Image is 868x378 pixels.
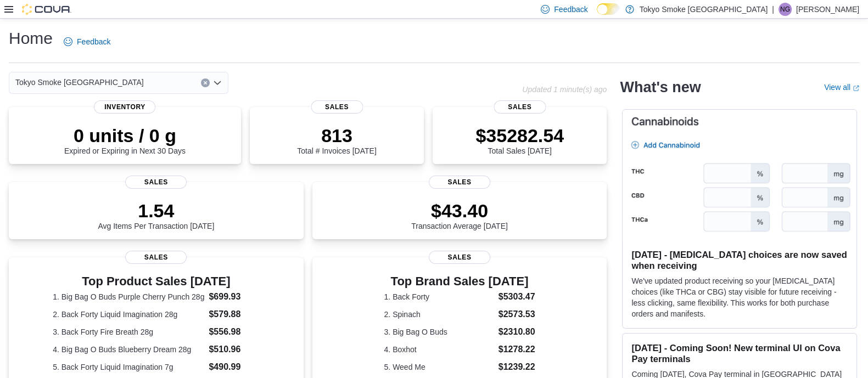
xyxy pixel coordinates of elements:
span: Feedback [77,36,110,47]
h3: Top Product Sales [DATE] [53,275,259,288]
dt: 5. Back Forty Liquid Imagination 7g [53,362,204,373]
dt: 4. Boxhot [384,344,494,355]
div: Transaction Average [DATE] [411,200,508,230]
dd: $1278.22 [499,343,535,356]
span: Sales [311,100,363,114]
h3: [DATE] - Coming Soon! New terminal UI on Cova Pay terminals [631,342,848,364]
p: 1.54 [98,200,214,222]
button: Clear input [201,78,210,87]
img: Cova [22,4,71,15]
span: Tokyo Smoke [GEOGRAPHIC_DATA] [15,76,144,89]
span: Inventory [94,100,155,114]
span: Sales [429,251,490,264]
div: Total Sales [DATE] [475,125,564,155]
p: [PERSON_NAME] [796,3,859,16]
span: Feedback [554,4,587,15]
svg: External link [853,85,859,92]
p: Updated 1 minute(s) ago [522,85,607,94]
dt: 3. Back Forty Fire Breath 28g [53,326,204,337]
p: $35282.54 [475,125,564,146]
div: Expired or Expiring in Next 30 Days [64,125,186,155]
p: | [772,3,774,16]
p: 813 [297,125,376,146]
dt: 4. Big Bag O Buds Blueberry Dream 28g [53,344,204,355]
span: Sales [125,251,187,264]
dt: 1. Big Bag O Buds Purple Cherry Punch 28g [53,291,204,302]
dd: $510.96 [209,343,259,356]
div: Total # Invoices [DATE] [297,125,376,155]
p: $43.40 [411,200,508,222]
dd: $5303.47 [499,290,535,303]
div: Nicole Giffen [779,3,792,16]
h3: [DATE] - [MEDICAL_DATA] choices are now saved when receiving [631,249,848,271]
dt: 2. Back Forty Liquid Imagination 28g [53,309,204,320]
dt: 5. Weed Me [384,362,494,373]
h2: What's new [620,78,701,96]
div: Avg Items Per Transaction [DATE] [98,200,214,230]
span: Sales [125,176,187,189]
dd: $699.93 [209,290,259,303]
a: View allExternal link [824,83,859,92]
dt: 1. Back Forty [384,291,494,302]
span: Sales [494,100,546,114]
p: Tokyo Smoke [GEOGRAPHIC_DATA] [640,3,768,16]
dt: 3. Big Bag O Buds [384,326,494,337]
dd: $556.98 [209,325,259,338]
span: Sales [429,176,490,189]
a: Feedback [59,31,115,53]
span: NG [780,3,790,16]
dd: $579.88 [209,308,259,321]
dd: $2573.53 [499,308,535,321]
button: Open list of options [213,78,222,87]
input: Dark Mode [597,3,620,15]
h3: Top Brand Sales [DATE] [384,275,535,288]
h1: Home [9,27,53,49]
p: 0 units / 0 g [64,125,186,146]
p: We've updated product receiving so your [MEDICAL_DATA] choices (like THCa or CBG) stay visible fo... [631,275,848,319]
dt: 2. Spinach [384,309,494,320]
dd: $1239.22 [499,360,535,374]
dd: $490.99 [209,360,259,374]
dd: $2310.80 [499,325,535,338]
